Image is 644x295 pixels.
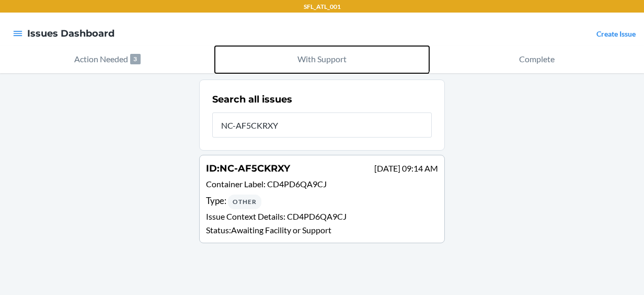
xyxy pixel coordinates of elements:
[206,210,438,223] p: Issue Context Details :
[287,211,347,221] span: CD4PD6QA9CJ
[206,178,438,193] p: Container Label :
[228,195,261,209] div: Other
[374,162,438,175] p: [DATE] 09:14 AM
[304,2,341,12] p: SFL_ATL_001
[130,54,141,64] p: 3
[199,155,445,243] a: ID:NC-AF5CKRXY[DATE] 09:14 AMContainer Label: CD4PD6QA9CJType: OtherIssue Context Details: CD4PD6...
[519,53,555,65] p: Complete
[212,93,292,106] h2: Search all issues
[74,53,128,65] p: Action Needed
[297,53,347,65] p: With Support
[206,162,290,175] h4: ID :
[267,179,327,189] span: CD4PD6QA9CJ
[27,27,114,40] h4: Issues Dashboard
[220,163,290,174] span: NC-AF5CKRXY
[596,29,636,38] a: Create Issue
[206,224,438,236] p: Status : Awaiting Facility or Support
[206,194,438,209] div: Type :
[429,46,644,73] button: Complete
[215,46,430,73] button: With Support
